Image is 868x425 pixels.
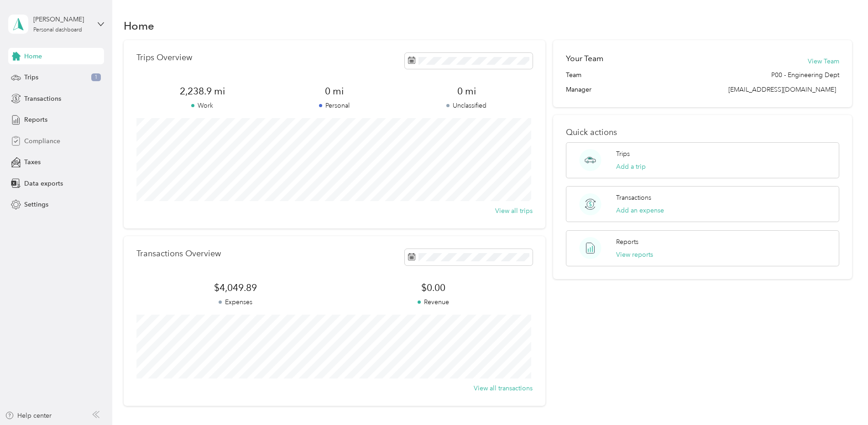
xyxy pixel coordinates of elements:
div: [PERSON_NAME] [33,15,90,24]
span: $0.00 [335,281,533,294]
span: Settings [24,200,48,209]
span: Trips [24,73,38,82]
h1: Home [124,21,154,31]
p: Transactions [616,193,651,202]
span: 2,238.9 mi [136,85,268,98]
button: View Team [808,57,839,66]
p: Transactions Overview [136,249,221,259]
span: Taxes [24,157,41,167]
p: Reports [616,237,638,247]
button: View all transactions [474,384,533,393]
span: Team [566,70,581,80]
span: Reports [24,115,47,124]
span: 0 mi [268,85,400,98]
p: Quick actions [566,128,839,137]
span: [EMAIL_ADDRESS][DOMAIN_NAME] [728,86,836,93]
button: Help center [5,411,52,420]
div: Personal dashboard [33,27,82,33]
h2: Your Team [566,53,603,64]
span: Manager [566,85,591,94]
span: Compliance [24,136,60,146]
p: Work [136,101,268,110]
p: Trips [616,149,630,159]
span: P00 - Engineering Dept [771,70,839,80]
p: Revenue [335,297,533,307]
button: Add an expense [616,206,664,215]
iframe: Everlance-gr Chat Button Frame [817,374,868,425]
span: $4,049.89 [136,281,335,294]
button: View reports [616,250,653,259]
p: Trips Overview [136,53,192,62]
span: 0 mi [401,85,533,98]
button: View all trips [495,206,533,216]
button: Add a trip [616,162,646,171]
span: Data exports [24,179,63,188]
p: Expenses [136,297,335,307]
span: Home [24,52,42,61]
p: Personal [268,101,400,110]
p: Unclassified [401,101,533,110]
span: 1 [91,73,101,82]
span: Transactions [24,94,61,104]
